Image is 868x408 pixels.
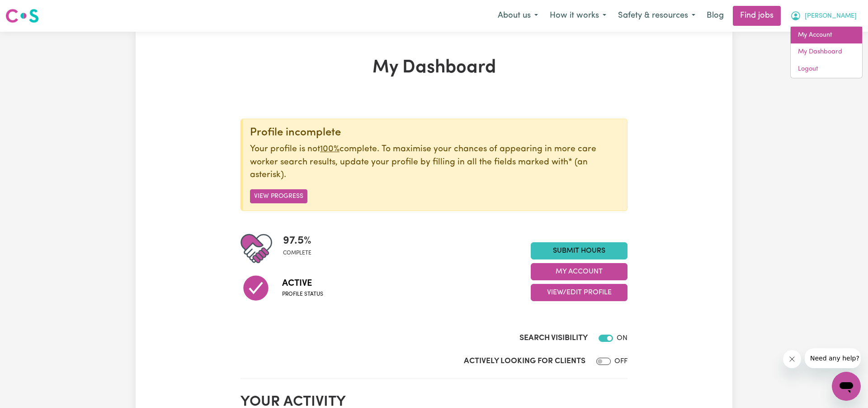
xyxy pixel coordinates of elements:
[783,350,801,368] iframe: Close message
[832,372,861,401] iframe: Button to launch messaging window
[250,189,307,203] button: View Progress
[805,11,857,21] span: [PERSON_NAME]
[492,6,544,25] button: About us
[784,6,863,25] button: My Account
[282,277,323,290] span: Active
[464,355,585,367] label: Actively Looking for Clients
[791,61,862,78] a: Logout
[791,43,862,61] a: My Dashboard
[250,126,620,139] div: Profile incomplete
[5,8,39,24] img: Careseekers logo
[283,249,311,257] span: complete
[283,233,311,249] span: 97.5 %
[320,145,340,154] u: 100%
[5,5,39,26] a: Careseekers logo
[701,6,729,26] a: Blog
[790,26,863,78] div: My Account
[791,27,862,44] a: My Account
[283,233,319,264] div: Profile completeness: 97.5%
[531,242,627,259] a: Submit Hours
[531,284,627,301] button: View/Edit Profile
[250,143,620,182] p: Your profile is not complete. To maximise your chances of appearing in more care worker search re...
[617,335,627,342] span: ON
[805,348,861,368] iframe: Message from company
[241,57,627,79] h1: My Dashboard
[531,263,627,280] button: My Account
[614,358,627,365] span: OFF
[733,6,781,26] a: Find jobs
[544,6,612,25] button: How it works
[519,332,588,344] label: Search Visibility
[282,290,323,298] span: Profile status
[612,6,701,25] button: Safety & resources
